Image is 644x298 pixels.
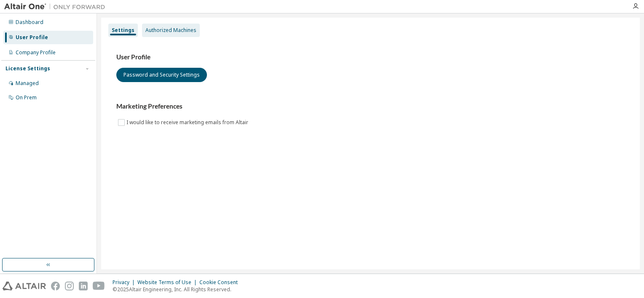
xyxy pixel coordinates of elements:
[93,282,105,290] img: youtube.svg
[16,80,39,87] div: Managed
[5,65,50,72] div: License Settings
[16,19,43,26] div: Dashboard
[145,27,196,34] div: Authorized Machines
[137,279,199,286] div: Website Terms of Use
[113,279,137,286] div: Privacy
[79,282,88,290] img: linkedin.svg
[65,282,74,290] img: instagram.svg
[113,286,243,293] p: © 2025 Altair Engineering, Inc. All Rights Reserved.
[3,282,46,290] img: altair_logo.svg
[16,49,56,56] div: Company Profile
[16,34,48,41] div: User Profile
[112,27,134,34] div: Settings
[199,279,243,286] div: Cookie Consent
[51,282,60,290] img: facebook.svg
[116,102,625,111] h3: Marketing Preferences
[4,3,110,11] img: Altair One
[126,117,250,128] label: I would like to receive marketing emails from Altair
[116,53,625,61] h3: User Profile
[116,68,207,82] button: Password and Security Settings
[16,94,37,101] div: On Prem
